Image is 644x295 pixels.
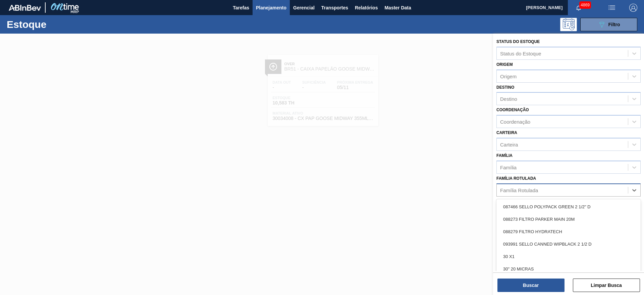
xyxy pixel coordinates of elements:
[256,4,286,12] span: Planejamento
[500,164,517,170] div: Família
[629,4,637,12] img: Logout
[496,62,513,67] label: Origem
[500,96,517,102] div: Destino
[293,4,315,12] span: Gerencial
[384,4,411,12] span: Master Data
[496,263,641,275] div: 30" 20 MICRAS
[608,4,616,12] img: userActions
[608,22,620,27] span: Filtro
[500,50,541,56] div: Status do Estoque
[496,225,641,238] div: 088279 FILTRO HYDRATECH
[500,119,530,125] div: Coordenação
[355,4,378,12] span: Relatórios
[496,250,641,263] div: 30 X1
[496,213,641,225] div: 088273 FILTRO PARKER MAIN 20M
[496,85,514,90] label: Destino
[496,201,641,213] div: 087466 SELLO POLYPACK GREEN 2 1/2" D
[496,199,530,204] label: Material ativo
[9,5,41,11] img: TNhmsLtSVTkK8tSr43FrP2fwEKptu5GPRR3wAAAABJRU5ErkJggg==
[321,4,348,12] span: Transportes
[496,238,641,250] div: 093991 SELLO CANNED WIPBLACK 2 1/2 D
[579,1,591,9] span: 4869
[500,73,517,79] div: Origem
[500,141,518,147] div: Carteira
[496,130,517,135] label: Carteira
[7,20,107,28] h1: Estoque
[568,3,589,12] button: Notificações
[496,153,513,158] label: Família
[496,176,536,181] label: Família Rotulada
[580,18,637,31] button: Filtro
[233,4,249,12] span: Tarefas
[496,108,529,112] label: Coordenação
[560,18,577,31] div: Pogramando: nenhum usuário selecionado
[496,39,540,44] label: Status do Estoque
[500,187,538,193] div: Família Rotulada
